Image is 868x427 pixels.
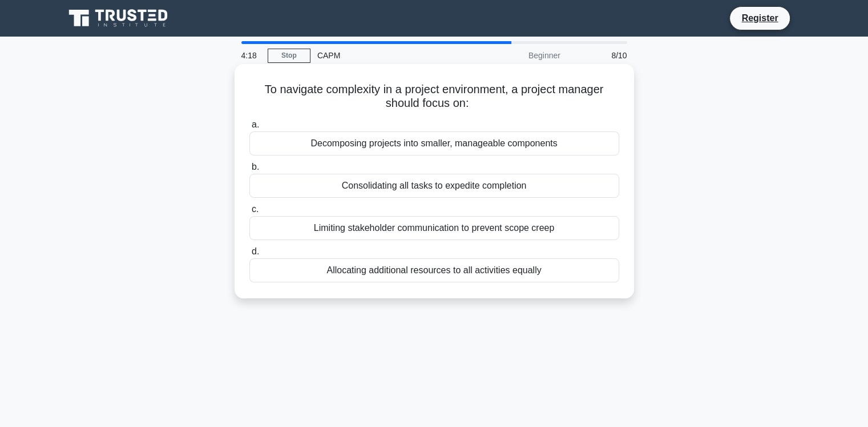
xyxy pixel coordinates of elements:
span: c. [252,204,259,214]
div: Decomposing projects into smaller, manageable components [249,131,619,155]
h5: To navigate complexity in a project environment, a project manager should focus on: [248,82,620,111]
a: Stop [268,49,310,63]
div: Limiting stakeholder communication to prevent scope creep [249,216,619,240]
a: Register [734,11,785,25]
span: d. [252,246,259,256]
span: a. [252,119,259,129]
div: Allocating additional resources to all activities equally [249,258,619,282]
div: 8/10 [567,44,634,67]
span: b. [252,162,259,171]
div: Beginner [467,44,567,67]
div: Consolidating all tasks to expedite completion [249,174,619,198]
div: 4:18 [235,44,268,67]
div: CAPM [310,44,467,67]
